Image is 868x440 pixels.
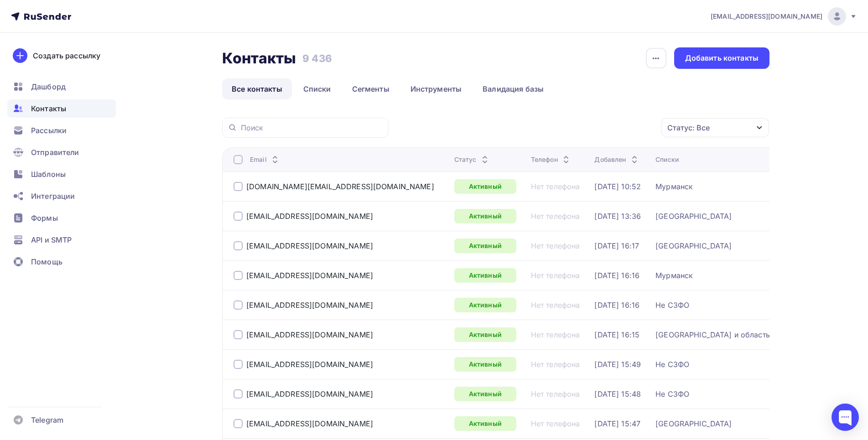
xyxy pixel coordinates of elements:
[594,155,639,164] div: Добавлен
[454,155,490,164] div: Статус
[246,182,434,191] a: [DOMAIN_NAME][EMAIL_ADDRESS][DOMAIN_NAME]
[454,387,516,401] a: Активный
[594,330,639,339] div: [DATE] 16:15
[594,182,641,191] a: [DATE] 10:52
[294,78,341,99] a: Списки
[531,182,580,191] a: Нет телефона
[594,360,641,369] div: [DATE] 15:49
[31,234,72,245] span: API и SMTP
[454,416,516,431] div: Активный
[31,414,63,425] span: Telegram
[531,389,580,399] a: Нет телефона
[661,118,769,138] button: Статус: Все
[31,81,66,92] span: Дашборд
[531,300,580,310] a: Нет телефона
[531,155,572,164] div: Телефон
[594,419,640,428] a: [DATE] 15:47
[246,419,373,428] a: [EMAIL_ADDRESS][DOMAIN_NAME]
[33,50,100,61] div: Создать рассылку
[655,419,732,428] a: [GEOGRAPHIC_DATA]
[454,298,516,312] a: Активный
[655,300,689,310] a: Не СЗФО
[246,300,373,310] a: [EMAIL_ADDRESS][DOMAIN_NAME]
[454,327,516,342] div: Активный
[31,256,62,267] span: Помощь
[246,241,373,250] a: [EMAIL_ADDRESS][DOMAIN_NAME]
[7,121,116,140] a: Рассылки
[655,360,689,369] a: Не СЗФО
[655,271,693,280] a: Мурманск
[454,268,516,283] a: Активный
[222,49,296,67] h2: Контакты
[594,241,639,250] a: [DATE] 16:17
[454,357,516,372] a: Активный
[667,122,710,133] div: Статус: Все
[343,78,399,99] a: Сегменты
[531,241,580,250] a: Нет телефона
[31,169,66,180] span: Шаблоны
[246,271,373,280] a: [EMAIL_ADDRESS][DOMAIN_NAME]
[655,155,679,164] div: Списки
[246,330,373,339] a: [EMAIL_ADDRESS][DOMAIN_NAME]
[531,271,580,280] a: Нет телефона
[246,212,373,221] div: [EMAIL_ADDRESS][DOMAIN_NAME]
[531,419,580,428] a: Нет телефона
[7,143,116,161] a: Отправители
[594,212,641,221] a: [DATE] 13:36
[31,191,75,202] span: Интеграции
[531,360,580,369] a: Нет телефона
[31,147,79,158] span: Отправители
[594,389,641,399] a: [DATE] 15:48
[531,330,580,339] a: Нет телефона
[655,241,732,250] div: [GEOGRAPHIC_DATA]
[7,99,116,118] a: Контакты
[454,209,516,223] a: Активный
[594,271,639,280] a: [DATE] 16:16
[31,212,58,223] span: Формы
[531,212,580,221] a: Нет телефона
[655,182,693,191] a: Мурманск
[241,123,383,133] input: Поиск
[655,389,689,399] a: Не СЗФО
[594,300,639,310] div: [DATE] 16:16
[711,7,857,26] a: [EMAIL_ADDRESS][DOMAIN_NAME]
[473,78,553,99] a: Валидация базы
[31,103,66,114] span: Контакты
[7,165,116,183] a: Шаблоны
[7,78,116,96] a: Дашборд
[246,389,373,399] a: [EMAIL_ADDRESS][DOMAIN_NAME]
[454,238,516,253] a: Активный
[246,360,373,369] a: [EMAIL_ADDRESS][DOMAIN_NAME]
[7,209,116,227] a: Формы
[454,179,516,194] a: Активный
